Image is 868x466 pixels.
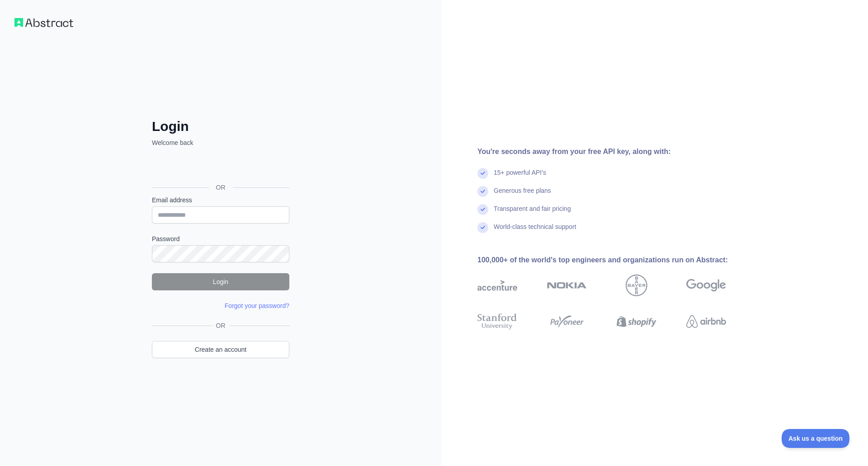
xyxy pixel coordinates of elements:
a: Forgot your password? [225,302,289,309]
span: OR [212,321,229,330]
img: shopify [617,312,656,331]
label: Password [152,234,289,243]
p: Welcome back [152,138,289,147]
img: accenture [477,275,517,296]
div: 100,000+ of the world's top engineers and organizations run on Abstract: [477,255,755,266]
div: Transparent and fair pricing [494,204,571,222]
img: payoneer [547,312,587,331]
h2: Login [152,118,289,135]
img: check mark [477,222,488,233]
button: Login [152,273,289,290]
div: Generous free plans [494,186,551,204]
div: World-class technical support [494,222,576,240]
img: google [686,275,726,296]
img: stanford university [477,312,517,331]
img: check mark [477,204,488,215]
img: check mark [477,168,488,179]
iframe: Toggle Customer Support [782,429,850,448]
a: Create an account [152,341,289,358]
span: OR [209,183,233,192]
img: airbnb [686,312,726,331]
div: You're seconds away from your free API key, along with: [477,146,755,157]
iframe: Кнопка "Войти с аккаунтом Google" [147,157,292,177]
img: nokia [547,275,587,296]
img: bayer [626,275,647,296]
img: check mark [477,186,488,197]
img: Workflow [14,18,73,27]
div: 15+ powerful API's [494,168,546,186]
label: Email address [152,196,289,205]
